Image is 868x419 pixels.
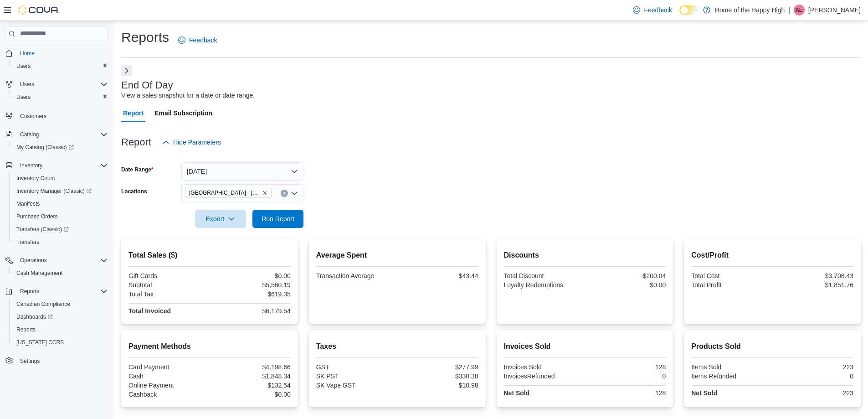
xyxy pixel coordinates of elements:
[316,363,395,371] div: GST
[123,104,144,122] span: Report
[316,250,478,261] h2: Average Spent
[16,160,46,171] button: Inventory
[16,110,108,121] span: Customers
[504,250,666,261] h2: Discounts
[16,79,108,90] span: Users
[2,159,111,172] button: Inventory
[181,162,303,181] button: [DATE]
[399,382,478,389] div: $10.98
[2,128,111,141] button: Catalog
[691,250,853,261] h2: Cost/Profit
[195,210,246,228] button: Export
[211,372,291,380] div: $1,848.34
[16,160,108,171] span: Inventory
[9,310,111,323] a: Dashboards
[16,238,39,246] span: Transfers
[788,5,790,16] p: |
[691,281,770,289] div: Total Profit
[586,281,666,289] div: $0.00
[2,354,111,367] button: Settings
[185,188,272,198] span: Battleford - Battleford Crossing - Fire & Flower
[644,5,672,15] span: Feedback
[16,129,108,140] span: Catalog
[16,269,62,277] span: Cash Management
[13,211,108,222] span: Purchase Orders
[586,272,666,279] div: -$200.04
[13,173,108,184] span: Inventory Count
[189,188,260,197] span: [GEOGRAPHIC_DATA] - [GEOGRAPHIC_DATA] - Fire & Flower
[128,281,208,289] div: Subtotal
[399,372,478,380] div: $330.38
[175,31,221,49] a: Feedback
[173,138,221,147] span: Hide Parameters
[16,255,51,266] button: Operations
[16,93,31,101] span: Users
[16,286,43,297] button: Reports
[128,341,291,352] h2: Payment Methods
[16,47,108,59] span: Home
[20,131,39,138] span: Catalog
[16,226,69,233] span: Transfers (Classic)
[128,391,208,398] div: Cashback
[128,363,208,371] div: Card Payment
[774,281,853,289] div: $1,851.76
[16,339,64,346] span: [US_STATE] CCRS
[316,341,478,352] h2: Taxes
[211,281,291,289] div: $5,560.19
[200,210,241,228] span: Export
[9,185,111,197] a: Inventory Manager (Classic)
[20,357,40,365] span: Settings
[13,311,108,322] span: Dashboards
[691,363,770,371] div: Items Sold
[128,307,171,315] strong: Total Invoiced
[629,1,675,19] a: Feedback
[504,363,583,371] div: Invoices Sold
[13,268,108,279] span: Cash Management
[121,137,151,148] h3: Report
[586,372,666,380] div: 0
[16,111,50,122] a: Customers
[13,237,43,248] a: Transfers
[9,267,111,279] button: Cash Management
[121,80,173,91] h3: End Of Day
[20,288,39,295] span: Reports
[794,5,805,16] div: Alyssa Evans
[13,324,39,335] a: Reports
[504,281,583,289] div: Loyalty Redemptions
[504,372,583,380] div: InvoicesRefunded
[16,355,108,367] span: Settings
[262,190,267,196] button: Remove Battleford - Battleford Crossing - Fire & Flower from selection in this group
[252,210,303,228] button: Run Report
[13,92,34,103] a: Users
[211,290,291,298] div: $619.35
[9,323,111,336] button: Reports
[691,389,717,397] strong: Net Sold
[121,188,147,195] label: Locations
[774,389,853,397] div: 223
[316,382,395,389] div: SK Vape GST
[13,337,67,348] a: [US_STATE] CCRS
[2,109,111,122] button: Customers
[9,210,111,223] button: Purchase Orders
[316,272,395,279] div: Transaction Average
[2,47,111,60] button: Home
[9,223,111,236] a: Transfers (Classic)
[13,311,56,322] a: Dashboards
[16,356,43,367] a: Settings
[13,324,108,335] span: Reports
[13,92,108,103] span: Users
[9,336,111,349] button: [US_STATE] CCRS
[121,28,169,47] h1: Reports
[291,190,298,197] button: Open list of options
[9,298,111,310] button: Canadian Compliance
[9,236,111,248] button: Transfers
[16,187,92,195] span: Inventory Manager (Classic)
[504,341,666,352] h2: Invoices Sold
[20,81,34,88] span: Users
[9,91,111,103] button: Users
[13,224,72,235] a: Transfers (Classic)
[16,200,40,207] span: Manifests
[316,372,395,380] div: SK PST
[20,113,46,120] span: Customers
[5,43,108,391] nav: Complex example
